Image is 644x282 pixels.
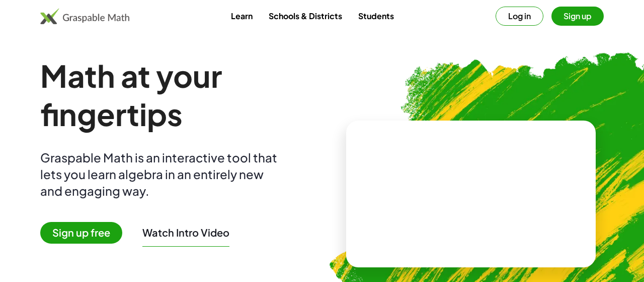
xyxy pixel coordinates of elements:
h1: Math at your fingertips [40,57,306,133]
button: Sign up [551,7,604,26]
a: Students [350,7,402,25]
div: Graspable Math is an interactive tool that lets you learn algebra in an entirely new and engaging... [40,149,282,199]
span: Sign up free [40,222,122,244]
a: Schools & Districts [261,7,350,25]
video: What is this? This is dynamic math notation. Dynamic math notation plays a central role in how Gr... [395,156,546,232]
button: Log in [496,7,543,26]
button: Watch Intro Video [142,226,229,239]
a: Learn [223,7,261,25]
